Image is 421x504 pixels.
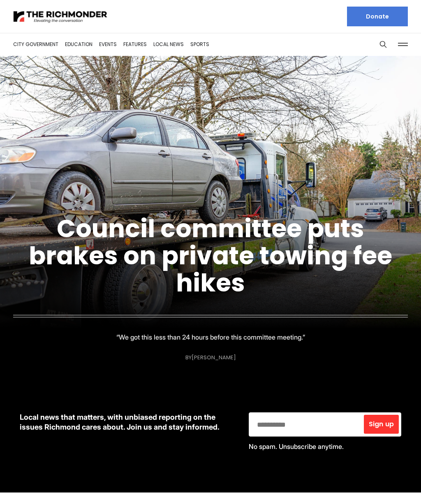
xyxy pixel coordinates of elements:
[116,331,305,343] p: “We got this less than 24 hours before this committee meeting.”
[364,415,399,434] button: Sign up
[190,41,209,48] a: Sports
[65,41,93,48] a: Education
[153,41,184,48] a: Local News
[13,9,108,24] img: The Richmonder
[29,211,392,300] a: Council committee puts brakes on private towing fee hikes
[249,442,344,451] span: No spam. Unsubscribe anytime.
[99,41,117,48] a: Events
[20,412,236,432] p: Local news that matters, with unbiased reporting on the issues Richmond cares about. Join us and ...
[347,7,408,26] a: Donate
[192,354,236,361] a: [PERSON_NAME]
[369,421,394,428] span: Sign up
[123,41,147,48] a: Features
[185,354,236,361] div: By
[13,41,58,48] a: City Government
[377,38,389,51] button: Search this site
